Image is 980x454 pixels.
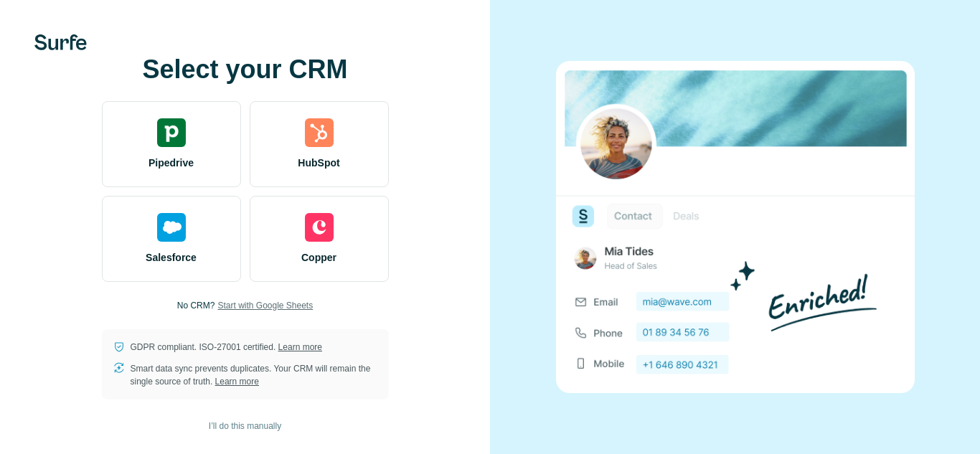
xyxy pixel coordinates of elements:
img: Surfe's logo [34,34,87,50]
h1: Select your CRM [102,55,389,84]
button: Start with Google Sheets [217,299,313,312]
span: I’ll do this manually [209,420,281,432]
img: pipedrive's logo [157,118,186,147]
span: Copper [301,250,336,265]
img: hubspot's logo [305,118,334,147]
span: Salesforce [146,250,197,265]
span: HubSpot [298,156,339,170]
p: No CRM? [177,299,215,312]
img: none image [556,61,915,393]
span: Pipedrive [149,156,194,170]
a: Learn more [215,377,259,387]
p: Smart data sync prevents duplicates. Your CRM will remain the single source of truth. [131,362,377,388]
img: copper's logo [305,213,334,242]
a: Learn more [278,342,322,352]
p: GDPR compliant. ISO-27001 certified. [131,341,322,354]
button: I’ll do this manually [199,415,291,437]
img: salesforce's logo [157,213,186,242]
